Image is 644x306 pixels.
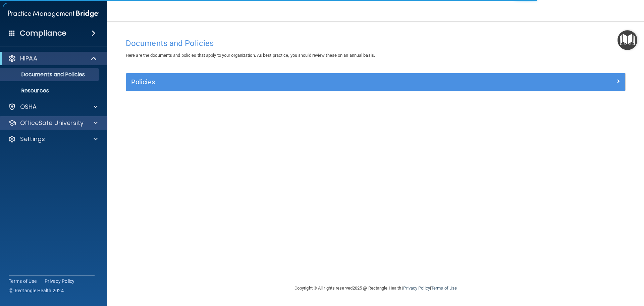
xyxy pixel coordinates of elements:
h4: Compliance [20,29,66,38]
a: OfficeSafe University [8,119,98,127]
h4: Documents and Policies [126,39,626,48]
span: Ⓒ Rectangle Health 2024 [9,287,64,294]
img: PMB logo [8,7,99,20]
h5: Policies [131,78,495,86]
p: Documents and Policies [4,71,96,78]
span: Here are the documents and policies that apply to your organization. As best practice, you should... [126,53,375,58]
p: Settings [20,135,45,143]
a: Privacy Policy [45,278,75,285]
p: HIPAA [20,54,37,62]
a: HIPAA [8,54,97,62]
a: OSHA [8,103,98,111]
a: Terms of Use [9,278,37,285]
a: Settings [8,135,98,143]
button: Open Resource Center [618,30,637,50]
a: Privacy Policy [403,286,430,291]
a: Terms of Use [431,286,457,291]
p: OfficeSafe University [20,119,84,127]
div: Copyright © All rights reserved 2025 @ Rectangle Health | | [253,277,498,299]
a: Policies [131,77,620,87]
p: Resources [4,87,96,94]
p: OSHA [20,103,37,111]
